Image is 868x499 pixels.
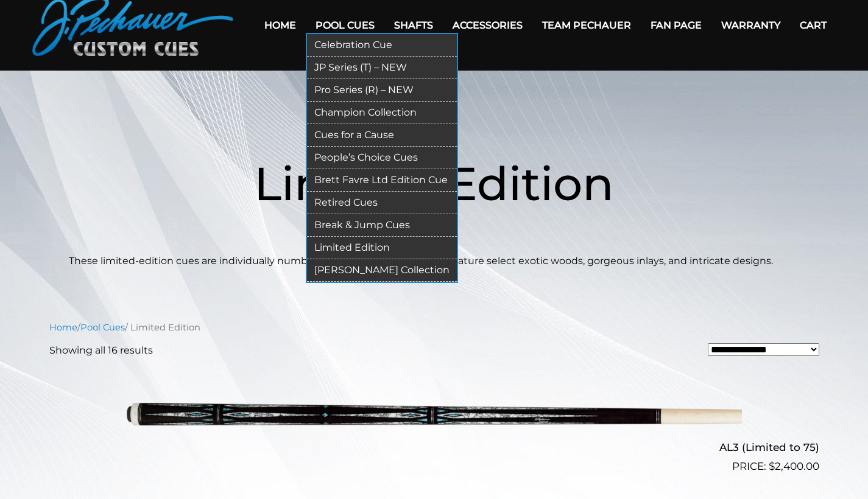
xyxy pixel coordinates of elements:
p: Showing all 16 results [49,343,153,358]
a: Home [255,10,306,41]
span: Limited Edition [254,155,614,212]
select: Shop order [708,343,819,356]
a: Team Pechauer [532,10,641,41]
span: $ [769,460,775,472]
a: Champion Collection [307,102,457,124]
nav: Breadcrumb [49,321,819,334]
a: Home [49,322,77,333]
a: AL3 (Limited to 75) $2,400.00 [49,368,819,475]
a: Pool Cues [306,10,384,41]
a: Accessories [443,10,532,41]
a: Cues for a Cause [307,124,457,147]
h2: AL3 (Limited to 75) [49,436,819,459]
a: Break & Jump Cues [307,214,457,237]
a: Celebration Cue [307,34,457,57]
a: Cart [790,10,836,41]
a: JP Series (T) – NEW [307,57,457,79]
a: Warranty [711,10,790,41]
a: Pool Cues [80,322,125,333]
a: Pro Series (R) – NEW [307,79,457,102]
a: People’s Choice Cues [307,147,457,169]
p: These limited-edition cues are individually numbered and signed. These cues feature select exotic... [69,254,800,268]
a: Shafts [384,10,443,41]
a: Brett Favre Ltd Edition Cue [307,169,457,192]
bdi: 2,400.00 [769,460,819,472]
img: AL3 (Limited to 75) [127,368,742,470]
a: Fan Page [641,10,711,41]
a: Limited Edition [307,237,457,259]
a: Retired Cues [307,192,457,214]
a: [PERSON_NAME] Collection [307,259,457,282]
